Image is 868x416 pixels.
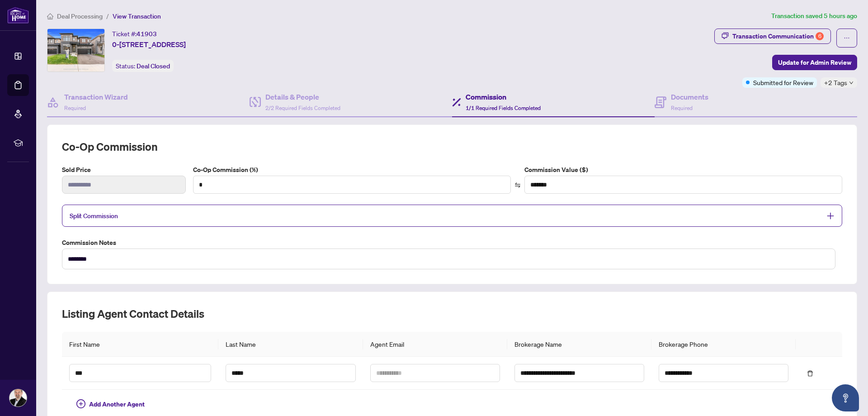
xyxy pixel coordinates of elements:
[218,332,363,357] th: Last Name
[64,105,86,111] span: Required
[112,29,157,39] div: Ticket #:
[778,55,851,70] span: Update for Admin Review
[47,13,53,19] span: home
[265,105,340,111] span: 2/2 Required Fields Completed
[671,91,708,102] h4: Documents
[844,35,850,41] span: ellipsis
[824,77,847,88] span: +2 Tags
[112,39,186,50] span: 0-[STREET_ADDRESS]
[70,212,118,220] span: Split Commission
[507,332,651,357] th: Brokerage Name
[816,32,824,40] div: 6
[753,77,813,87] span: Submitted for Review
[466,91,541,102] h4: Commission
[466,105,541,111] span: 1/1 Required Fields Completed
[62,205,842,227] div: Split Commission
[265,91,340,102] h4: Details & People
[7,7,29,24] img: logo
[62,332,218,357] th: First Name
[772,55,857,70] button: Update for Admin Review
[112,60,174,72] div: Status:
[76,399,85,408] span: plus-circle
[193,165,511,175] label: Co-Op Commission (%)
[62,139,842,154] h2: Co-op Commission
[62,238,842,248] label: Commission Notes
[89,399,145,409] span: Add Another Agent
[69,397,152,411] button: Add Another Agent
[524,165,842,175] label: Commission Value ($)
[771,11,857,21] article: Transaction saved 5 hours ago
[671,105,693,111] span: Required
[826,212,835,220] span: plus
[363,332,507,357] th: Agent Email
[9,389,27,406] img: Profile Icon
[514,182,521,188] span: swap
[62,306,842,321] h2: Listing Agent Contact Details
[832,384,859,411] button: Open asap
[849,81,854,85] span: down
[106,11,109,21] li: /
[62,165,186,175] label: Sold Price
[732,29,824,43] div: Transaction Communication
[113,12,161,20] span: View Transaction
[64,91,128,102] h4: Transaction Wizard
[714,29,831,44] button: Transaction Communication6
[137,62,170,70] span: Deal Closed
[651,332,796,357] th: Brokerage Phone
[57,12,103,20] span: Deal Processing
[807,370,813,377] span: delete
[137,30,157,38] span: 41903
[47,29,104,72] img: IMG-X12195896_1.jpg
